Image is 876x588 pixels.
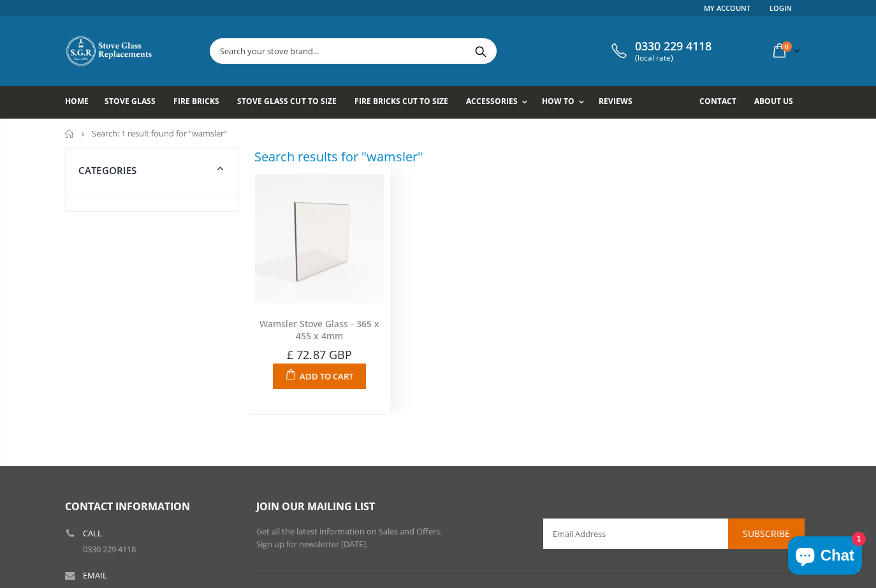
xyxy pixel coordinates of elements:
[83,529,102,538] b: Call
[237,96,336,107] span: Stove Glass Cut To Size
[273,364,365,389] button: Add to Cart
[65,129,75,138] a: Home
[65,86,98,119] a: Home
[782,41,792,52] span: 0
[699,86,746,119] a: Contact
[635,40,712,54] span: 0330 229 4118
[287,347,352,362] span: £ 72.87 GBP
[542,86,590,119] a: How To
[105,86,165,119] a: Stove Glass
[210,39,639,63] input: Search your stove brand...
[754,86,803,119] a: About us
[173,86,229,119] a: Fire Bricks
[635,54,712,62] span: (local rate)
[300,371,353,382] span: Add to Cart
[237,86,346,119] a: Stove Glass Cut To Size
[543,518,805,549] input: Email Address
[768,38,803,63] a: 0
[466,39,495,63] button: Search
[173,96,219,107] span: Fire Bricks
[105,96,156,107] span: Stove Glass
[466,96,518,107] span: Accessories
[354,96,448,107] span: Fire Bricks Cut To Size
[255,174,384,303] img: Wamsler Stove Glass
[754,96,793,107] span: About us
[83,543,136,555] a: 0330 229 4118
[78,164,137,177] span: Categories
[699,96,736,107] span: Contact
[83,571,107,580] b: Email
[599,86,642,119] a: Reviews
[259,318,379,342] a: Wamsler Stove Glass - 365 x 455 x 4mm
[608,40,712,62] a: 0330 229 4118 (local rate)
[92,128,227,139] span: Search: 1 result found for "wamsler"
[466,86,534,119] a: Accessories
[542,96,574,107] span: How To
[784,536,866,578] inbox-online-store-chat: Shopify online store chat
[599,96,632,107] span: Reviews
[65,35,154,67] img: Stove Glass Replacement
[256,499,375,513] span: Join our mailing list
[65,499,190,513] span: Contact Information
[65,96,89,107] span: Home
[254,148,423,165] h3: Search results for "wamsler"
[728,518,805,549] button: Subscribe
[256,526,524,550] p: Get all the latest information on Sales and Offers. Sign up for newsletter [DATE].
[354,86,458,119] a: Fire Bricks Cut To Size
